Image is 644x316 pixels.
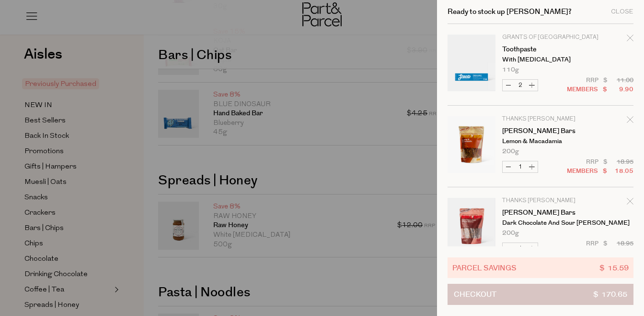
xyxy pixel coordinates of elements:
[514,243,526,254] input: QTY Darl Bars
[611,9,633,15] div: Close
[514,161,526,172] input: QTY Darl Bars
[599,262,629,273] span: $ 15.59
[448,284,633,305] button: Checkout$ 170.65
[454,284,496,304] span: Checkout
[502,230,519,236] span: 200g
[502,67,519,73] span: 110g
[593,284,627,304] span: $ 170.65
[627,33,633,46] div: Remove Toothpaste
[502,46,576,53] a: Toothpaste
[502,138,576,145] p: Lemon & Macadamia
[502,116,576,122] p: Thanks [PERSON_NAME]
[514,80,526,91] input: QTY Toothpaste
[502,128,576,134] a: [PERSON_NAME] Bars
[502,220,576,226] p: Dark Chocolate and Sour [PERSON_NAME]
[452,262,517,273] span: Parcel Savings
[448,8,572,15] h2: Ready to stock up [PERSON_NAME]?
[502,57,576,63] p: With [MEDICAL_DATA]
[502,198,576,204] p: Thanks [PERSON_NAME]
[502,35,576,40] p: Grants of [GEOGRAPHIC_DATA]
[627,196,633,209] div: Remove Darl Bars
[627,115,633,128] div: Remove Darl Bars
[502,209,576,216] a: [PERSON_NAME] Bars
[502,148,519,155] span: 200g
